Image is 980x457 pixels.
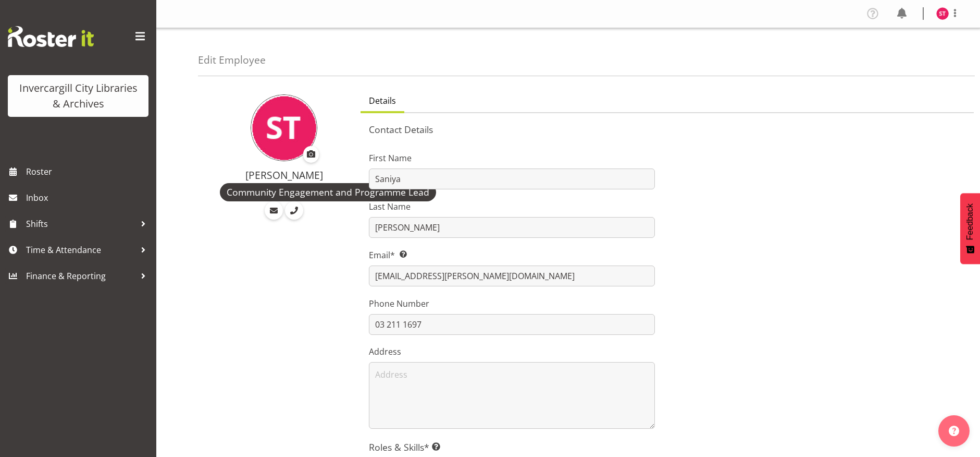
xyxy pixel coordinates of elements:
a: Call Employee [285,201,303,220]
input: Phone Number [369,314,654,335]
h4: Edit Employee [198,54,266,66]
span: Finance & Reporting [26,268,135,284]
img: saniya-thompson11688.jpg [936,7,949,20]
label: Last Name [369,200,654,213]
img: Rosterit website logo [8,26,94,47]
span: Community Engagement and Programme Lead [227,185,429,199]
label: Email* [369,249,654,261]
label: Phone Number [369,297,654,310]
label: First Name [369,152,654,164]
span: Inbox [26,190,151,206]
input: Last Name [369,217,654,238]
button: Feedback - Show survey [960,193,980,264]
img: help-xxl-2.png [949,426,959,436]
h5: Contact Details [369,124,965,135]
a: Email Employee [265,201,283,220]
h5: Roles & Skills* [369,441,965,453]
input: Email Address [369,266,654,286]
div: Invercargill City Libraries & Archives [18,80,138,112]
span: Roster [26,164,151,179]
img: saniya-thompson11688.jpg [251,94,317,161]
span: Shifts [26,216,135,232]
span: Time & Attendance [26,242,135,258]
span: Feedback [965,203,975,240]
label: Address [369,345,654,358]
input: First Name [369,169,654,189]
span: Details [369,94,396,107]
h4: [PERSON_NAME] [220,170,348,181]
